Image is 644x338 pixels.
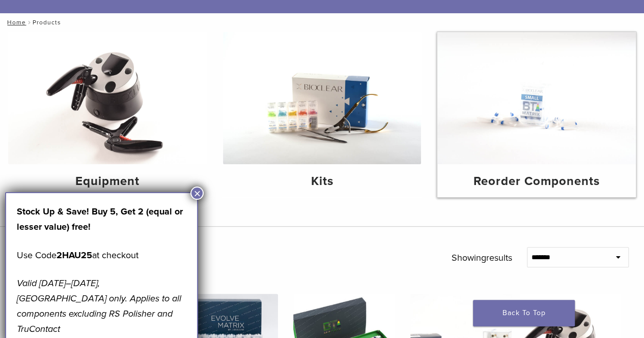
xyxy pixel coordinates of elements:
button: Close [190,187,204,200]
h4: Equipment [16,172,199,191]
img: Equipment [8,32,207,164]
strong: 2HAU25 [57,250,92,261]
p: Showing results [451,247,512,268]
a: Kits [223,32,422,197]
em: Valid [DATE]–[DATE], [GEOGRAPHIC_DATA] only. Applies to all components excluding RS Polisher and ... [17,278,181,334]
a: Reorder Components [437,32,636,197]
img: Kits [223,32,422,164]
a: Back To Top [473,300,575,326]
span: / [26,20,33,25]
a: Home [4,19,26,26]
strong: Stock Up & Save! Buy 5, Get 2 (equal or lesser value) free! [17,206,183,232]
a: Equipment [8,32,207,197]
h4: Kits [231,172,413,191]
h4: Reorder Components [445,172,628,191]
img: Reorder Components [437,32,636,164]
p: Use Code at checkout [17,248,187,263]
